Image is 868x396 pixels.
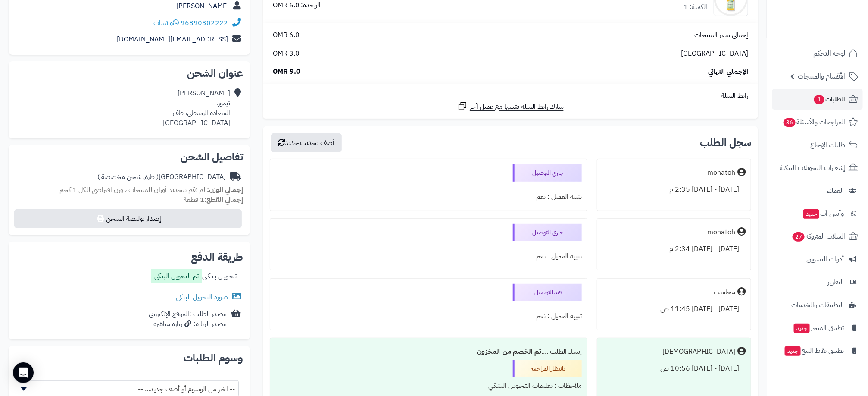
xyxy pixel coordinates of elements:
[477,346,541,357] b: تم الخصم من المخزون
[151,269,202,283] label: تم التحويل البنكى
[694,30,748,40] span: إجمالي سعر المنتجات
[714,287,735,297] div: محاسب
[802,207,844,220] span: وآتس آب
[14,209,242,228] button: إصدار بوليصة الشحن
[792,232,805,242] span: 27
[792,230,845,242] span: السلات المتروكة
[603,181,746,198] div: [DATE] - [DATE] 2:35 م
[163,88,230,128] div: [PERSON_NAME] تيمور، السعادة الوسطى، ظفار [GEOGRAPHIC_DATA]
[275,308,582,325] div: تنبيه العميل : نعم
[176,1,229,11] a: [PERSON_NAME]
[772,157,863,178] a: إشعارات التحويلات البنكية
[803,209,819,219] span: جديد
[772,226,863,247] a: السلات المتروكة27
[794,324,810,333] span: جديد
[16,68,243,79] h2: عنوان الشحن
[772,89,863,110] a: الطلبات1
[708,67,748,77] span: الإجمالي النهائي
[457,101,564,112] a: شارك رابط السلة نفسها مع عميل آخر
[793,322,844,334] span: تطبيق المتجر
[814,94,825,105] span: 1
[810,139,845,151] span: طلبات الإرجاع
[204,195,243,205] strong: إجمالي القطع:
[16,152,243,162] h2: تفاصيل الشحن
[780,162,845,174] span: إشعارات التحويلات البنكية
[798,70,845,82] span: الأقسام والمنتجات
[470,102,564,112] span: شارك رابط السلة نفسها مع عميل آخر
[153,18,179,28] a: واتساب
[772,272,863,292] a: التقارير
[785,346,801,356] span: جديد
[513,284,582,301] div: قيد التوصيل
[97,172,159,182] span: ( طرق شحن مخصصة )
[806,253,844,265] span: أدوات التسويق
[684,2,707,12] div: الكمية: 1
[16,353,243,363] h2: وسوم الطلبات
[513,164,582,182] div: جاري التوصيل
[784,345,844,357] span: تطبيق نقاط البيع
[827,185,844,197] span: العملاء
[149,309,227,329] div: مصدر الطلب :الموقع الإلكتروني
[783,116,845,128] span: المراجعات والأسئلة
[772,135,863,155] a: طلبات الإرجاع
[603,360,746,377] div: [DATE] - [DATE] 10:56 ص
[207,185,243,195] strong: إجمالي الوزن:
[772,340,863,361] a: تطبيق نقاط البيعجديد
[117,34,228,44] a: [EMAIL_ADDRESS][DOMAIN_NAME]
[603,241,746,258] div: [DATE] - [DATE] 2:34 م
[266,91,755,101] div: رابط السلة
[513,224,582,241] div: جاري التوصيل
[176,292,243,302] a: صورة التحويل البنكى
[273,0,321,10] div: الوحدة: 6.0 OMR
[772,43,863,64] a: لوحة التحكم
[97,172,226,182] div: [GEOGRAPHIC_DATA]
[149,319,227,329] div: مصدر الزيارة: زيارة مباشرة
[707,168,735,178] div: mohatoh
[772,295,863,315] a: التطبيقات والخدمات
[59,185,205,195] span: لم تقم بتحديد أوزان للمنتجات ، وزن افتراضي للكل 1 كجم
[772,203,863,224] a: وآتس آبجديد
[13,362,34,383] div: Open Intercom Messenger
[809,13,860,31] img: logo-2.png
[273,67,300,77] span: 9.0 OMR
[513,360,582,377] div: بانتظار المراجعة
[772,317,863,338] a: تطبيق المتجرجديد
[271,133,342,152] button: أضف تحديث جديد
[603,301,746,317] div: [DATE] - [DATE] 11:45 ص
[191,252,243,262] h2: طريقة الدفع
[772,249,863,270] a: أدوات التسويق
[662,347,735,357] div: [DEMOGRAPHIC_DATA]
[275,343,582,360] div: إنشاء الطلب ....
[791,299,844,311] span: التطبيقات والخدمات
[275,248,582,265] div: تنبيه العميل : نعم
[707,227,735,237] div: mohatoh
[772,112,863,132] a: المراجعات والأسئلة36
[184,195,243,205] small: 1 قطعة
[275,189,582,205] div: تنبيه العميل : نعم
[151,269,237,285] div: تـحـويـل بـنـكـي
[783,117,796,128] span: 36
[700,138,751,148] h3: سجل الطلب
[813,93,845,105] span: الطلبات
[273,30,300,40] span: 6.0 OMR
[181,18,228,28] a: 96890302222
[681,49,748,59] span: [GEOGRAPHIC_DATA]
[827,276,844,288] span: التقارير
[813,47,845,60] span: لوحة التحكم
[772,180,863,201] a: العملاء
[273,49,300,59] span: 3.0 OMR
